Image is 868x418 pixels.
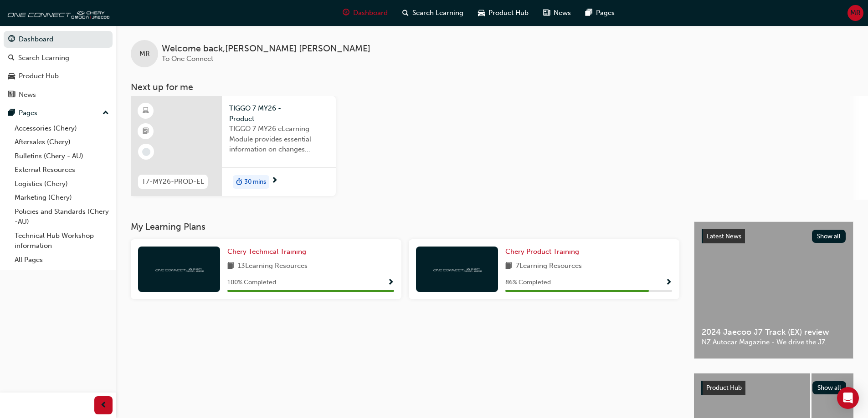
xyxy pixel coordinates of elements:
span: book-icon [505,261,512,272]
img: oneconnect [432,265,482,273]
img: oneconnect [5,4,109,22]
span: TIGGO 7 MY26 - Product [229,103,329,124]
button: Show all [812,230,846,243]
span: booktick-icon [143,126,149,137]
span: news-icon [8,91,15,99]
a: Chery Technical Training [227,247,310,257]
span: search-icon [402,7,409,19]
span: Show Progress [387,279,394,287]
span: Pages [596,8,615,18]
span: Product Hub [706,384,742,392]
a: guage-iconDashboard [335,4,395,22]
span: T7-MY26-PROD-EL [142,176,204,187]
a: Dashboard [4,31,113,48]
span: car-icon [8,72,15,81]
span: MR [139,49,150,59]
button: DashboardSearch LearningProduct HubNews [4,29,113,105]
span: prev-icon [100,400,107,411]
a: External Resources [11,163,113,177]
a: T7-MY26-PROD-ELTIGGO 7 MY26 - ProductTIGGO 7 MY26 eLearning Module provides essential information... [131,96,336,196]
button: Show Progress [387,277,394,288]
a: car-iconProduct Hub [471,4,536,22]
span: Welcome back , [PERSON_NAME] [PERSON_NAME] [162,44,370,54]
span: book-icon [227,261,234,272]
span: guage-icon [343,7,349,19]
span: 13 Learning Resources [238,261,308,272]
a: All Pages [11,253,113,267]
span: 86 % Completed [505,277,551,288]
span: 100 % Completed [227,277,276,288]
span: NZ Autocar Magazine - We drive the J7. [702,337,846,347]
span: 7 Learning Resources [516,261,582,272]
button: Show all [812,381,847,394]
button: Pages [4,105,113,121]
a: Bulletins (Chery - AU) [11,149,113,163]
a: Product HubShow all [701,381,846,395]
div: News [19,90,36,100]
span: duration-icon [236,176,242,188]
span: 30 mins [244,177,266,187]
a: search-iconSearch Learning [395,4,471,22]
span: car-icon [478,7,485,19]
span: Chery Product Training [505,247,579,256]
a: Latest NewsShow all [702,229,846,244]
span: next-icon [271,177,278,185]
a: Aftersales (Chery) [11,135,113,149]
div: Search Learning [18,53,69,63]
div: Pages [19,108,37,118]
h3: My Learning Plans [131,222,679,232]
button: MR [847,5,863,21]
a: Policies and Standards (Chery -AU) [11,205,113,229]
span: pages-icon [586,7,592,19]
span: Show Progress [665,279,672,287]
h3: Next up for me [116,82,868,92]
a: news-iconNews [536,4,578,22]
span: TIGGO 7 MY26 eLearning Module provides essential information on changes introduced with the new M... [229,124,329,155]
a: Chery Product Training [505,247,583,257]
a: pages-iconPages [578,4,622,22]
span: MR [850,8,861,18]
div: Product Hub [19,71,59,81]
span: news-icon [543,7,550,19]
span: 2024 Jaecoo J7 Track (EX) review [702,327,846,337]
div: Open Intercom Messenger [837,387,859,409]
span: up-icon [103,107,109,119]
span: Chery Technical Training [227,247,306,256]
a: News [4,86,113,103]
span: search-icon [8,54,15,62]
span: News [554,8,571,18]
span: pages-icon [8,109,15,117]
a: Logistics (Chery) [11,177,113,191]
a: Marketing (Chery) [11,191,113,205]
span: Search Learning [412,8,463,18]
span: Product Hub [488,8,529,18]
span: guage-icon [8,35,15,44]
span: To One Connect [162,55,213,63]
span: learningRecordVerb_NONE-icon [142,148,150,156]
a: Accessories (Chery) [11,121,113,136]
img: oneconnect [154,265,204,273]
a: Search Learning [4,50,113,66]
a: Latest NewsShow all2024 Jaecoo J7 Track (EX) reviewNZ Autocar Magazine - We drive the J7. [694,222,853,359]
span: Dashboard [353,8,388,18]
a: Product Hub [4,68,113,85]
span: learningResourceType_ELEARNING-icon [143,105,149,117]
span: Latest News [707,232,741,240]
a: Technical Hub Workshop information [11,229,113,253]
button: Show Progress [665,277,672,288]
